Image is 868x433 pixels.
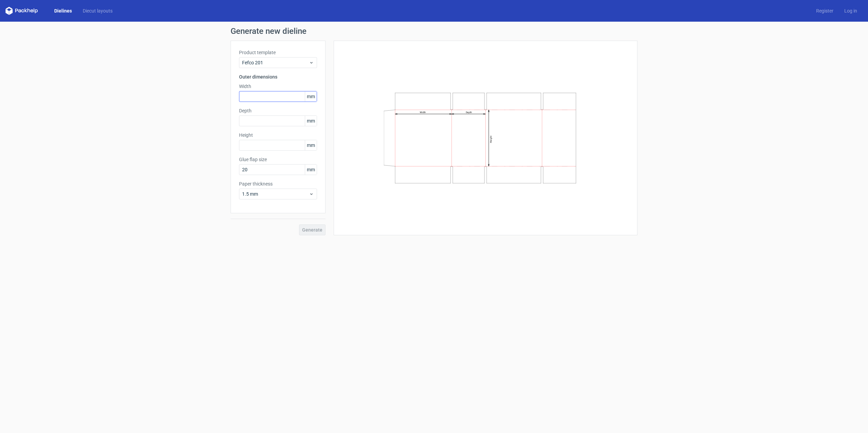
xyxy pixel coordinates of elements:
[239,156,317,163] label: Glue flap size
[239,107,317,114] label: Depth
[242,59,309,66] span: Fefco 201
[239,132,317,138] label: Height
[239,180,317,187] label: Paper thickness
[305,140,317,150] span: mm
[466,111,472,114] text: Depth
[231,27,637,35] h1: Generate new dieline
[239,49,317,56] label: Product template
[305,116,317,126] span: mm
[77,7,118,14] a: Diecut layouts
[305,165,317,175] span: mm
[49,7,77,14] a: Dielines
[242,191,309,197] span: 1.5 mm
[811,7,839,14] a: Register
[305,91,317,102] span: mm
[239,83,317,90] label: Width
[239,73,317,80] h3: Outer dimensions
[839,7,863,14] a: Log in
[490,136,492,143] text: Height
[420,111,426,114] text: Width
